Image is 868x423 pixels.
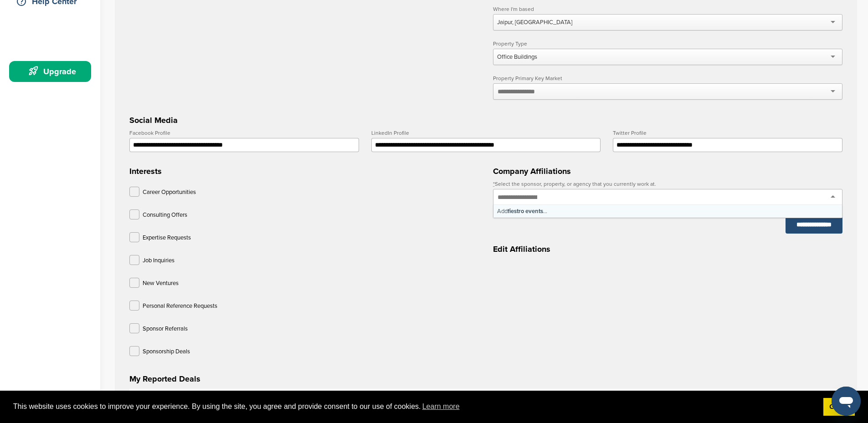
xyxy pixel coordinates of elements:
[129,165,479,178] h3: Interests
[832,387,861,416] iframe: Button to launch messaging window
[143,301,217,312] p: Personal Reference Requests
[143,323,188,335] p: Sponsor Referrals
[143,278,179,289] p: New Ventures
[14,63,91,80] div: Upgrade
[143,255,175,266] p: Job Inquiries
[129,372,842,385] h3: My Reported Deals
[493,181,842,187] label: Select the sponsor, property, or agency that you currently work at.
[493,76,842,81] label: Property Primary Key Market
[493,6,842,12] label: Where I'm based
[823,398,855,416] a: dismiss cookie message
[497,53,537,61] div: Office Buildings
[493,243,842,255] h3: Edit Affiliations
[493,205,842,218] div: Add …
[129,130,359,136] label: Facebook Profile
[613,130,842,136] label: Twitter Profile
[508,208,543,215] strong: fiestro events
[493,41,842,46] label: Property Type
[493,181,495,187] abbr: required
[421,400,461,413] a: learn more about cookies
[371,130,601,136] label: LinkedIn Profile
[129,114,842,127] h3: Social Media
[493,165,842,178] h3: Company Affiliations
[497,18,572,26] div: Jaipur, [GEOGRAPHIC_DATA]
[13,400,816,413] span: This website uses cookies to improve your experience. By using the site, you agree and provide co...
[143,209,187,221] p: Consulting Offers
[143,232,191,244] p: Expertise Requests
[9,61,91,82] a: Upgrade
[143,187,196,198] p: Career Opportunities
[143,346,190,357] p: Sponsorship Deals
